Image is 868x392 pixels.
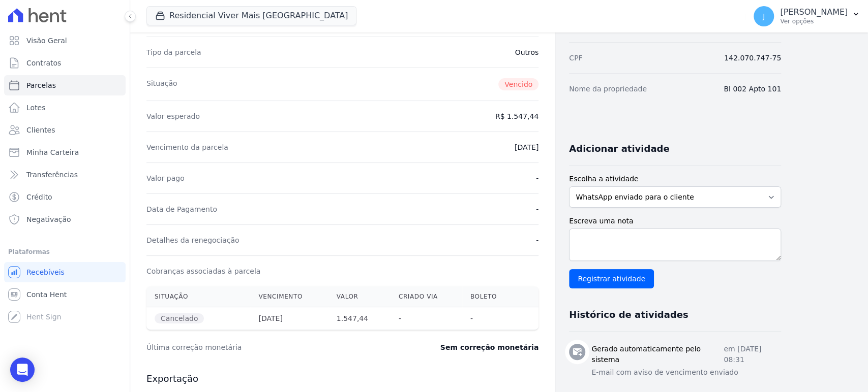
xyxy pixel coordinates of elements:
[26,214,71,224] span: Negativação
[146,204,217,214] dt: Data de Pagamento
[146,6,356,25] button: Residencial Viver Mais [GEOGRAPHIC_DATA]
[763,13,765,20] span: J
[591,344,724,365] h3: Gerado automaticamente pelo sistema
[146,373,538,385] h3: Exportação
[4,165,126,185] a: Transferências
[498,78,538,90] span: Vencido
[146,342,378,352] dt: Última correção monetária
[146,111,200,121] dt: Valor esperado
[462,286,518,307] th: Boleto
[250,286,328,307] th: Vencimento
[569,143,669,155] h3: Adicionar atividade
[155,313,204,323] span: Cancelado
[515,142,538,152] dd: [DATE]
[569,53,582,63] dt: CPF
[26,103,46,113] span: Lotes
[440,342,538,352] dd: Sem correção monetária
[569,309,688,321] h3: Histórico de atividades
[724,84,781,94] dd: Bl 002 Apto 101
[26,267,65,277] span: Recebíveis
[724,344,781,365] p: em [DATE] 08:31
[462,307,518,330] th: -
[391,307,462,330] th: -
[536,204,538,214] dd: -
[745,2,868,30] button: J [PERSON_NAME] Ver opções
[780,17,848,25] p: Ver opções
[26,36,67,46] span: Visão Geral
[26,192,52,202] span: Crédito
[10,357,35,382] div: Open Intercom Messenger
[146,286,250,307] th: Situação
[146,47,201,57] dt: Tipo da parcela
[4,209,126,230] a: Negativação
[328,286,391,307] th: Valor
[569,174,781,184] label: Escolha a atividade
[26,289,67,300] span: Conta Hent
[4,142,126,162] a: Minha Carteira
[536,235,538,245] dd: -
[146,173,185,183] dt: Valor pago
[26,80,56,90] span: Parcelas
[146,235,240,245] dt: Detalhes da renegociação
[4,187,126,207] a: Crédito
[591,367,781,378] p: E-mail com aviso de vencimento enviado
[4,120,126,140] a: Clientes
[328,307,391,330] th: 1.547,44
[391,286,462,307] th: Criado via
[8,246,122,258] div: Plataformas
[26,147,79,157] span: Minha Carteira
[26,58,61,68] span: Contratos
[780,7,848,17] p: [PERSON_NAME]
[4,97,126,118] a: Lotes
[4,75,126,95] a: Parcelas
[4,53,126,73] a: Contratos
[26,170,78,180] span: Transferências
[569,269,654,288] input: Registrar atividade
[515,47,538,57] dd: Outros
[495,111,538,121] dd: R$ 1.547,44
[536,173,538,183] dd: -
[569,216,781,226] label: Escreva uma nota
[4,262,126,282] a: Recebíveis
[250,307,328,330] th: [DATE]
[146,142,228,152] dt: Vencimento da parcela
[146,78,177,90] dt: Situação
[4,30,126,51] a: Visão Geral
[146,266,260,276] dt: Cobranças associadas à parcela
[569,84,647,94] dt: Nome da propriedade
[26,125,55,135] span: Clientes
[724,53,781,63] dd: 142.070.747-75
[4,284,126,305] a: Conta Hent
